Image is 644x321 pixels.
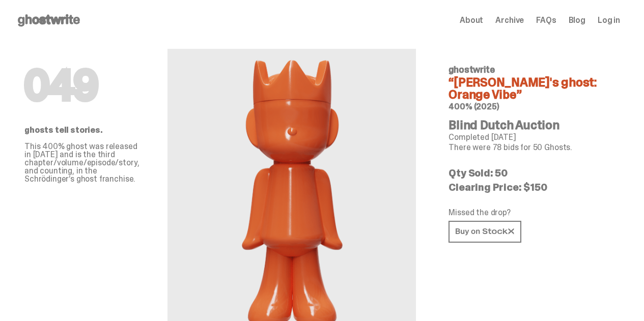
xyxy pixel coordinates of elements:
[449,101,499,112] span: 400% (2025)
[449,133,612,141] p: Completed [DATE]
[569,16,585,24] a: Blog
[495,16,524,24] a: Archive
[449,119,612,131] h4: Blind Dutch Auction
[449,209,612,217] p: Missed the drop?
[598,16,620,24] a: Log in
[449,64,494,76] span: ghostwrite
[449,143,612,152] p: There were 78 bids for 50 Ghosts.
[24,126,139,134] p: ghosts tell stories.
[449,182,612,192] p: Clearing Price: $150
[449,76,612,101] h4: “[PERSON_NAME]'s ghost: Orange Vibe”
[449,168,612,178] p: Qty Sold: 50
[536,16,556,24] a: FAQs
[460,16,483,24] a: About
[24,142,139,183] p: This 400% ghost was released in [DATE] and is the third chapter/volume/episode/story, and countin...
[24,65,139,106] h1: 049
